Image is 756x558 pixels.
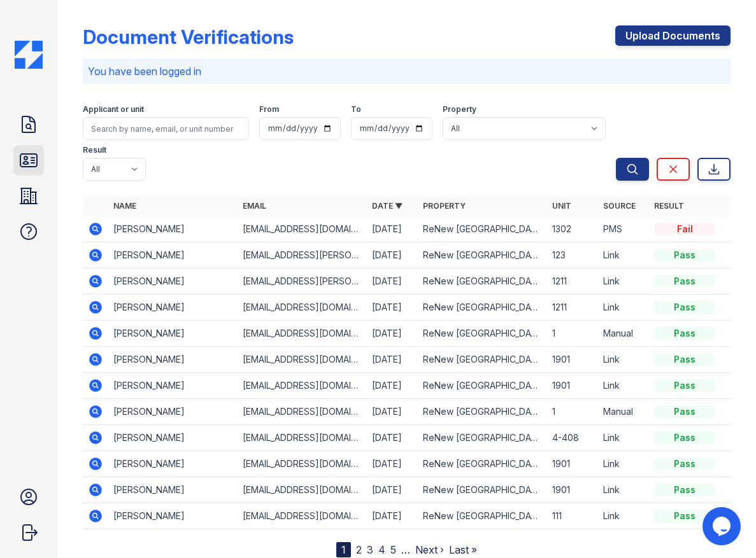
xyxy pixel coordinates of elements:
[238,242,367,269] td: [EMAIL_ADDRESS][PERSON_NAME][DOMAIN_NAME]
[547,477,598,503] td: 1901
[598,399,649,425] td: Manual
[83,104,144,115] label: Applicant or unit
[598,295,649,321] td: Link
[367,451,418,477] td: [DATE]
[238,425,367,451] td: [EMAIL_ADDRESS][DOMAIN_NAME]
[547,503,598,529] td: 111
[547,373,598,399] td: 1901
[113,201,136,211] a: Name
[108,216,238,242] td: [PERSON_NAME]
[654,510,715,522] div: Pass
[108,321,238,347] td: [PERSON_NAME]
[367,347,418,373] td: [DATE]
[108,295,238,321] td: [PERSON_NAME]
[238,477,367,503] td: [EMAIL_ADDRESS][DOMAIN_NAME]
[83,145,106,155] label: Result
[401,542,410,557] span: …
[598,477,649,503] td: Link
[378,543,385,556] a: 4
[547,242,598,269] td: 123
[238,269,367,295] td: [EMAIL_ADDRESS][PERSON_NAME][DOMAIN_NAME]
[598,242,649,269] td: Link
[547,295,598,321] td: 1211
[547,216,598,242] td: 1302
[238,451,367,477] td: [EMAIL_ADDRESS][DOMAIN_NAME]
[238,216,367,242] td: [EMAIL_ADDRESS][DOMAIN_NAME]
[83,117,249,140] input: Search by name, email, or unit number
[547,321,598,347] td: 1
[336,542,351,557] div: 1
[598,321,649,347] td: Manual
[108,477,238,503] td: [PERSON_NAME]
[238,295,367,321] td: [EMAIL_ADDRESS][DOMAIN_NAME]
[598,216,649,242] td: PMS
[654,431,715,444] div: Pass
[238,347,367,373] td: [EMAIL_ADDRESS][DOMAIN_NAME]
[390,543,396,556] a: 5
[703,507,743,545] iframe: chat widget
[449,543,477,556] a: Last »
[418,295,547,321] td: ReNew [GEOGRAPHIC_DATA]
[108,425,238,451] td: [PERSON_NAME]
[598,269,649,295] td: Link
[598,425,649,451] td: Link
[418,347,547,373] td: ReNew [GEOGRAPHIC_DATA]
[418,321,547,347] td: ReNew [GEOGRAPHIC_DATA]
[108,373,238,399] td: [PERSON_NAME]
[15,41,43,69] img: CE_Icon_Blue-c292c112584629df590d857e76928e9f676e5b41ef8f769ba2f05ee15b207248.png
[598,503,649,529] td: Link
[418,399,547,425] td: ReNew [GEOGRAPHIC_DATA]
[108,503,238,529] td: [PERSON_NAME]
[418,216,547,242] td: ReNew [GEOGRAPHIC_DATA]
[418,242,547,269] td: ReNew [GEOGRAPHIC_DATA]
[415,543,444,556] a: Next ›
[108,347,238,373] td: [PERSON_NAME]
[603,201,636,211] a: Source
[654,484,715,496] div: Pass
[654,201,684,211] a: Result
[367,543,373,556] a: 3
[654,249,715,262] div: Pass
[243,201,266,211] a: Email
[654,275,715,288] div: Pass
[367,503,418,529] td: [DATE]
[367,295,418,321] td: [DATE]
[238,373,367,399] td: [EMAIL_ADDRESS][DOMAIN_NAME]
[547,347,598,373] td: 1901
[598,347,649,373] td: Link
[598,451,649,477] td: Link
[367,373,418,399] td: [DATE]
[654,405,715,418] div: Pass
[88,64,725,79] p: You have been logged in
[547,399,598,425] td: 1
[654,327,715,340] div: Pass
[367,477,418,503] td: [DATE]
[367,242,418,269] td: [DATE]
[367,321,418,347] td: [DATE]
[423,201,466,211] a: Property
[367,399,418,425] td: [DATE]
[108,242,238,269] td: [PERSON_NAME]
[367,269,418,295] td: [DATE]
[108,399,238,425] td: [PERSON_NAME]
[356,543,362,556] a: 2
[238,503,367,529] td: [EMAIL_ADDRESS][DOMAIN_NAME]
[443,104,476,115] label: Property
[108,451,238,477] td: [PERSON_NAME]
[547,451,598,477] td: 1901
[418,503,547,529] td: ReNew [GEOGRAPHIC_DATA]
[418,425,547,451] td: ReNew [GEOGRAPHIC_DATA]
[418,477,547,503] td: ReNew [GEOGRAPHIC_DATA]
[552,201,571,211] a: Unit
[598,373,649,399] td: Link
[351,104,361,115] label: To
[654,353,715,366] div: Pass
[238,321,367,347] td: [EMAIL_ADDRESS][DOMAIN_NAME]
[547,269,598,295] td: 1211
[547,425,598,451] td: 4-408
[367,216,418,242] td: [DATE]
[418,269,547,295] td: ReNew [GEOGRAPHIC_DATA]
[418,373,547,399] td: ReNew [GEOGRAPHIC_DATA]
[372,201,403,211] a: Date ▼
[654,379,715,392] div: Pass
